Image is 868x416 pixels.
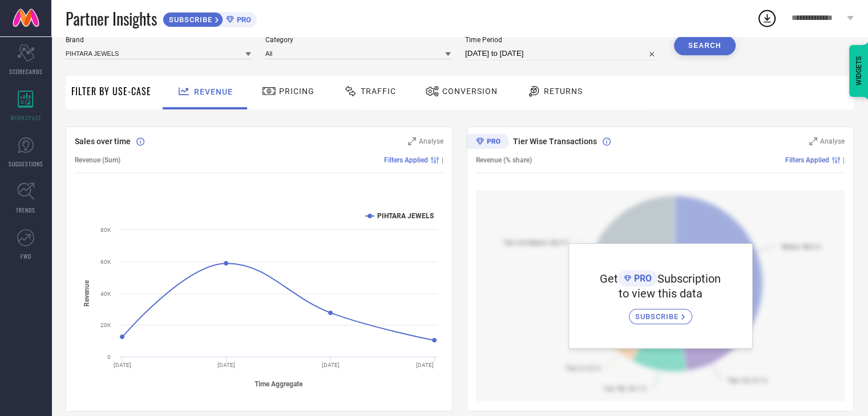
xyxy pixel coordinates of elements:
[217,362,235,368] text: [DATE]
[600,272,618,286] span: Get
[163,9,257,27] a: SUBSCRIBEPRO
[279,87,314,96] span: Pricing
[467,134,509,151] div: Premium
[100,291,111,297] text: 40K
[657,272,721,286] span: Subscription
[194,87,233,96] span: Revenue
[21,252,31,260] span: FWD
[476,156,532,164] span: Revenue (% share)
[619,287,703,300] span: to view this data
[465,36,660,44] span: Time Period
[820,137,845,145] span: Analyse
[71,84,151,98] span: Filter By Use-Case
[100,259,111,265] text: 60K
[322,362,340,368] text: [DATE]
[442,87,498,96] span: Conversion
[377,212,434,220] text: PIHTARA JEWELS
[513,137,597,146] span: Tier Wise Transactions
[10,113,42,122] span: WORKSPACE
[631,273,652,284] span: PRO
[674,36,736,55] button: Search
[809,137,817,145] svg: Zoom
[785,156,829,164] span: Filters Applied
[408,137,416,145] svg: Zoom
[100,227,111,233] text: 80K
[75,156,120,164] span: Revenue (Sum)
[757,8,777,28] div: Open download list
[416,362,434,368] text: [DATE]
[361,87,396,96] span: Traffic
[66,7,157,30] span: Partner Insights
[83,279,91,306] tspan: Revenue
[9,160,43,168] span: SUGGESTIONS
[419,137,443,145] span: Analyse
[442,156,443,164] span: |
[75,137,131,146] span: Sales over time
[107,354,111,360] text: 0
[544,87,583,96] span: Returns
[465,47,660,60] input: Select time period
[9,67,43,76] span: SCORECARDS
[843,156,845,164] span: |
[629,300,692,324] a: SUBSCRIBE
[100,322,111,328] text: 20K
[384,156,428,164] span: Filters Applied
[16,206,35,214] span: TRENDS
[234,15,251,24] span: PRO
[163,15,215,24] span: SUBSCRIBE
[255,380,303,388] tspan: Time Aggregate
[114,362,131,368] text: [DATE]
[635,312,681,321] span: SUBSCRIBE
[66,36,251,44] span: Brand
[265,36,451,44] span: Category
